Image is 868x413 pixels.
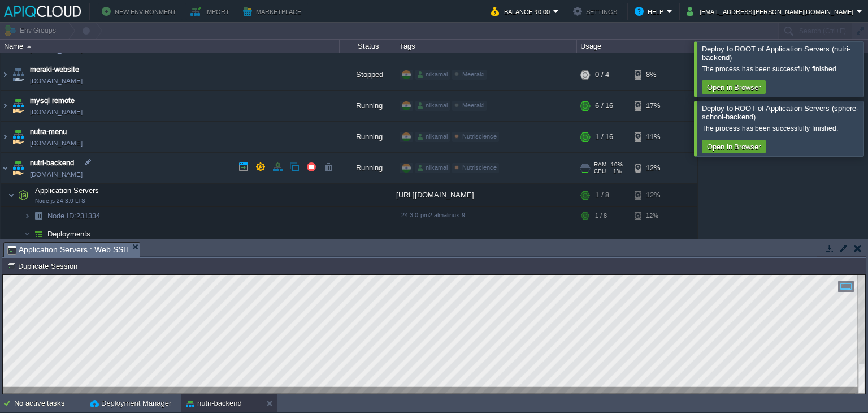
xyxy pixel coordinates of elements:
div: 12% [635,184,671,206]
div: 1 / 16 [595,122,613,152]
button: Settings [573,5,620,18]
span: Deploy to ROOT of Application Servers (nutri-backend) [702,45,850,62]
div: 11% [635,122,671,152]
img: AMDAwAAAACH5BAEAAAAALAAAAAABAAEAAAICRAEAOw== [24,225,31,243]
div: 1 / 8 [595,207,607,225]
button: Import [190,5,233,18]
div: Tags [397,40,576,53]
img: AMDAwAAAACH5BAEAAAAALAAAAAABAAEAAAICRAEAOw== [10,91,26,121]
div: No active tasks [14,394,85,412]
div: Running [340,153,396,183]
span: 24.3.0-pm2-almalinux-9 [401,212,465,218]
img: AMDAwAAAACH5BAEAAAAALAAAAAABAAEAAAICRAEAOw== [10,122,26,152]
span: Node ID: [47,212,76,220]
span: Node.js 24.3.0 LTS [35,197,85,204]
img: AMDAwAAAACH5BAEAAAAALAAAAAABAAEAAAICRAEAOw== [10,59,26,90]
div: 8% [635,59,671,90]
button: Duplicate Session [7,261,81,271]
span: 1% [610,168,622,175]
div: The process has been successfully finished. [702,64,861,74]
div: [URL][DOMAIN_NAME] [396,184,577,206]
div: Stopped [340,59,396,90]
a: meraki-website [30,64,79,75]
button: Help [635,5,667,18]
a: nutra-menu [30,126,67,137]
img: AMDAwAAAACH5BAEAAAAALAAAAAABAAEAAAICRAEAOw== [8,184,15,206]
div: 12% [635,153,671,183]
button: [EMAIL_ADDRESS][PERSON_NAME][DOMAIN_NAME] [687,5,857,18]
img: AMDAwAAAACH5BAEAAAAALAAAAAABAAEAAAICRAEAOw== [15,184,31,206]
div: Usage [578,40,697,53]
div: Status [340,40,396,53]
span: [DOMAIN_NAME] [30,106,83,118]
button: New Environment [102,5,180,18]
div: 1 / 8 [595,184,609,206]
div: 17% [635,91,671,121]
img: AMDAwAAAACH5BAEAAAAALAAAAAABAAEAAAICRAEAOw== [1,153,10,183]
a: Deployments [46,229,92,239]
span: Nutriscience [462,164,497,171]
img: APIQCloud [4,6,81,17]
a: [DOMAIN_NAME] [30,75,83,87]
a: [DOMAIN_NAME] [30,169,83,180]
span: Deploy to ROOT of Application Servers (sphere-school-backend) [702,104,858,121]
div: 6 / 16 [595,91,613,121]
span: Meeraki [462,102,484,109]
span: Application Servers [34,186,101,195]
img: AMDAwAAAACH5BAEAAAAALAAAAAABAAEAAAICRAEAOw== [10,153,26,183]
img: AMDAwAAAACH5BAEAAAAALAAAAAABAAEAAAICRAEAOw== [24,207,31,225]
button: Deployment Manager [90,398,171,409]
img: AMDAwAAAACH5BAEAAAAALAAAAAABAAEAAAICRAEAOw== [31,225,46,243]
img: AMDAwAAAACH5BAEAAAAALAAAAAABAAEAAAICRAEAOw== [31,207,46,225]
span: Nutriscience [462,133,497,140]
a: mysql remote [30,95,75,106]
div: Running [340,91,396,121]
div: nilkamal [415,132,450,142]
span: 10% [611,161,623,168]
button: Open in Browser [704,82,764,92]
span: CPU [594,168,606,175]
div: nilkamal [415,70,450,80]
img: AMDAwAAAACH5BAEAAAAALAAAAAABAAEAAAICRAEAOw== [27,45,32,48]
a: [DOMAIN_NAME] [30,137,83,149]
button: nutri-backend [186,398,242,409]
a: Node ID:231334 [46,211,102,221]
img: AMDAwAAAACH5BAEAAAAALAAAAAABAAEAAAICRAEAOw== [1,59,10,90]
a: Application ServersNode.js 24.3.0 LTS [34,186,101,195]
span: 231334 [46,211,102,221]
div: Running [340,122,396,152]
a: nutri-backend [30,157,74,169]
span: Meeraki [462,71,484,78]
div: nilkamal [415,101,450,111]
div: Name [1,40,339,53]
button: Marketplace [243,5,305,18]
span: RAM [594,161,606,168]
img: AMDAwAAAACH5BAEAAAAALAAAAAABAAEAAAICRAEAOw== [1,122,10,152]
div: The process has been successfully finished. [702,124,861,133]
button: Balance ₹0.00 [491,5,553,18]
img: AMDAwAAAACH5BAEAAAAALAAAAAABAAEAAAICRAEAOw== [1,91,10,121]
button: Open in Browser [704,141,764,152]
div: nilkamal [415,163,450,173]
div: 12% [635,207,671,225]
span: Application Servers : Web SSH [7,243,129,257]
div: 0 / 4 [595,59,609,90]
